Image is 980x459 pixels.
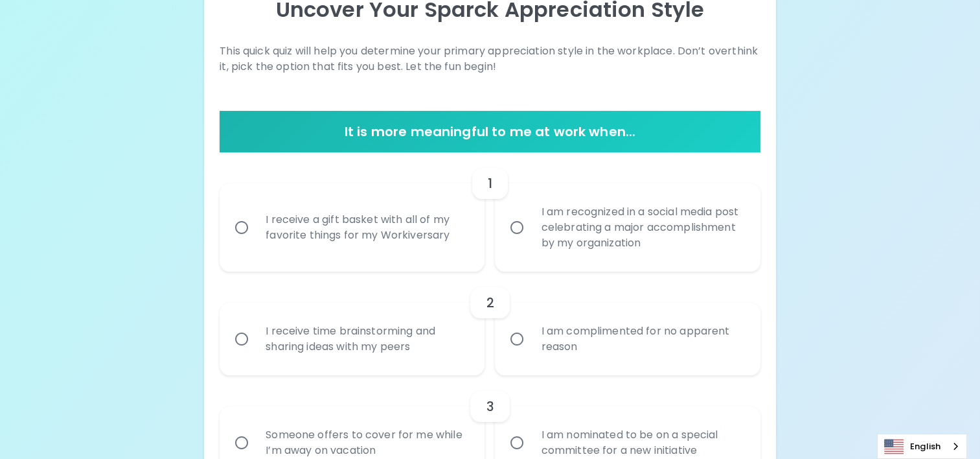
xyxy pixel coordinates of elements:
[530,308,753,370] div: I am complimented for no apparent reason
[486,292,494,313] h6: 2
[488,173,492,194] h6: 1
[530,189,753,266] div: I am recognized in a social media post celebrating a major accomplishment by my organization
[220,43,760,75] p: This quick quiz will help you determine your primary appreciation style in the workplace. Don’t o...
[878,434,966,458] a: English
[225,121,755,142] h6: It is more meaningful to me at work when...
[877,434,967,459] div: Language
[220,152,760,272] div: choice-group-check
[255,196,477,259] div: I receive a gift basket with all of my favorite things for my Workiversary
[255,308,477,370] div: I receive time brainstorming and sharing ideas with my peers
[220,272,760,375] div: choice-group-check
[877,434,967,459] aside: Language selected: English
[486,396,494,417] h6: 3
